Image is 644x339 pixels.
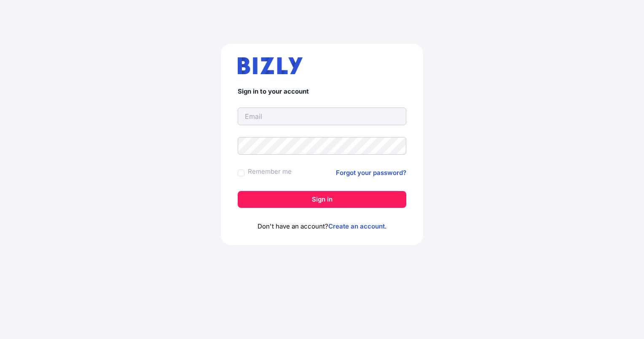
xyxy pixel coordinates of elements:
[238,88,406,96] h4: Sign in to your account
[328,222,385,230] a: Create an account
[238,57,303,74] img: bizly_logo.svg
[238,191,406,208] button: Sign in
[336,168,406,178] a: Forgot your password?
[238,108,406,125] input: Email
[248,167,292,177] label: Remember me
[238,221,406,231] p: Don't have an account? .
